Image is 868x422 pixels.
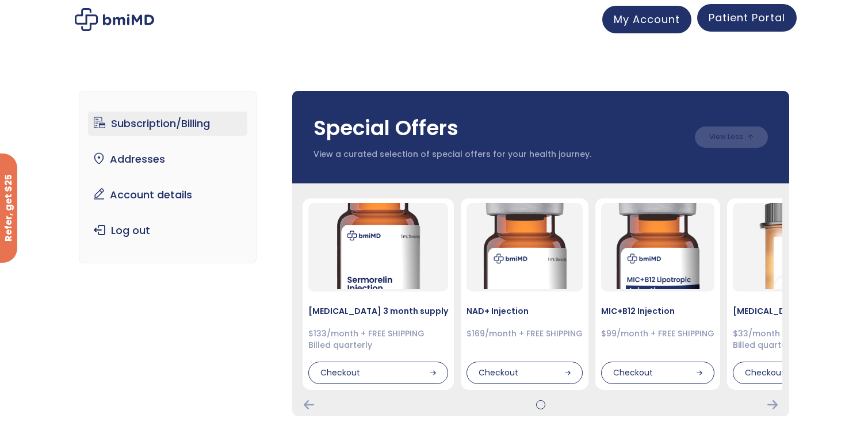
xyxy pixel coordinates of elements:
div: Checkout [601,362,714,385]
div: Checkout [466,362,583,385]
div: Next Card [767,400,778,409]
a: Account details [88,183,247,207]
h3: Special Offers [313,114,683,143]
a: Patient Portal [697,4,797,32]
div: Previous Card [304,400,314,409]
h4: NAD+ Injection [466,305,583,317]
div: Checkout [308,362,448,385]
nav: Account pages [79,91,257,263]
a: Subscription/Billing [88,112,247,136]
img: My account [75,8,154,31]
a: Log out [88,218,247,243]
span: Patient Portal [709,10,785,25]
a: My Account [602,6,691,33]
p: View a curated selection of special offers for your health journey. [313,149,683,160]
div: $169/month + FREE SHIPPING [466,328,583,340]
a: Addresses [88,147,247,171]
span: My Account [614,12,680,26]
div: $133/month + FREE SHIPPING Billed quarterly [308,328,448,351]
h4: [MEDICAL_DATA] 3 month supply [308,305,448,317]
div: $99/month + FREE SHIPPING [601,328,714,340]
h4: MIC+B12 Injection [601,305,714,317]
img: NAD Injection [481,203,568,289]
